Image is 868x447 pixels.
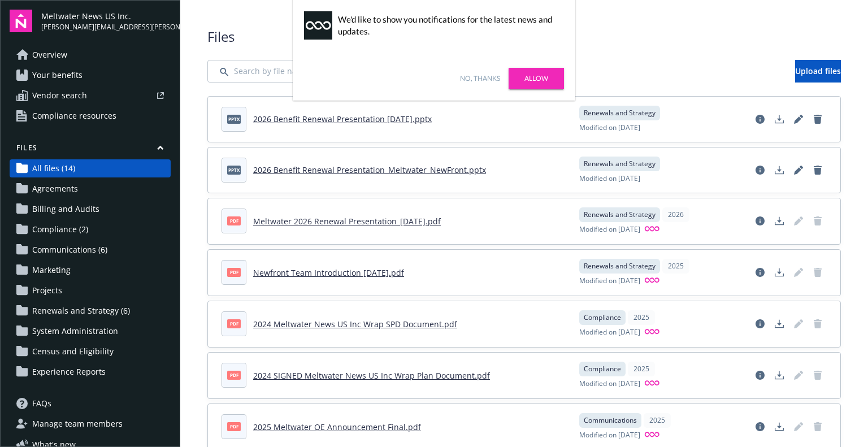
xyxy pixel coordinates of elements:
a: Compliance (2) [10,220,171,238]
span: Delete document [809,418,827,436]
span: Your benefits [32,66,83,84]
a: Communications (6) [10,241,171,259]
a: Download document [770,161,788,179]
span: Compliance [584,364,621,374]
a: Download document [770,418,788,436]
span: System Administration [32,322,118,340]
div: 2025 [628,362,655,376]
img: navigator-logo.svg [10,10,32,32]
span: Edit document [789,263,808,281]
a: Compliance resources [10,107,171,125]
a: Overview [10,46,171,64]
span: Files [207,27,841,46]
a: Newfront Team Introduction [DATE].pdf [253,267,404,278]
a: View file details [751,212,769,230]
span: Renewals and Strategy [584,261,656,271]
span: Delete document [809,263,827,281]
a: Billing and Audits [10,200,171,218]
a: Delete document [809,110,827,128]
div: 2025 [644,413,671,428]
button: Files [10,143,171,157]
span: Vendor search [32,86,87,105]
span: Agreements [32,180,78,198]
span: pdf [227,371,241,379]
span: Meltwater News US Inc. [41,10,171,22]
div: We'd like to show you notifications for the latest news and updates. [338,14,558,37]
a: View file details [751,263,769,281]
span: Communications (6) [32,241,107,259]
span: All files (14) [32,159,75,177]
span: Communications [584,415,637,426]
a: View file details [751,366,769,384]
a: Download document [770,110,788,128]
a: Edit document [789,110,808,128]
a: FAQs [10,394,171,413]
a: Vendor search [10,86,171,105]
span: Edit document [789,315,808,333]
span: pptx [227,166,241,174]
span: pptx [227,115,241,123]
a: Agreements [10,180,171,198]
span: Modified on [DATE] [579,327,640,338]
span: Delete document [809,366,827,384]
span: Modified on [DATE] [579,173,640,184]
span: Renewals and Strategy [584,210,656,220]
a: Delete document [809,315,827,333]
span: pdf [227,216,241,225]
span: Compliance (2) [32,220,88,238]
a: Marketing [10,261,171,279]
a: Edit document [789,161,808,179]
span: Renewals and Strategy [584,159,656,169]
span: Delete document [809,212,827,230]
span: Experience Reports [32,363,106,381]
span: Billing and Audits [32,200,99,218]
a: View file details [751,418,769,436]
input: Search by file name... [207,60,377,83]
a: Experience Reports [10,363,171,381]
a: Census and Eligibility [10,342,171,361]
span: Census and Eligibility [32,342,114,361]
a: No, thanks [460,73,500,84]
a: Download document [770,263,788,281]
a: View file details [751,161,769,179]
span: Edit document [789,418,808,436]
a: Allow [509,68,564,89]
a: Renewals and Strategy (6) [10,302,171,320]
span: Edit document [789,366,808,384]
span: Compliance resources [32,107,116,125]
span: Renewals and Strategy (6) [32,302,130,320]
span: Marketing [32,261,71,279]
a: Meltwater 2026 Renewal Presentation_[DATE].pdf [253,216,441,227]
span: Compliance [584,313,621,323]
a: View file details [751,110,769,128]
span: pdf [227,319,241,328]
span: Projects [32,281,62,300]
div: 2025 [628,310,655,325]
a: Your benefits [10,66,171,84]
span: Modified on [DATE] [579,123,640,133]
span: Modified on [DATE] [579,430,640,441]
div: 2025 [662,259,689,274]
span: FAQs [32,394,51,413]
span: [PERSON_NAME][EMAIL_ADDRESS][PERSON_NAME][DOMAIN_NAME] [41,22,171,32]
a: Delete document [809,161,827,179]
a: 2026 Benefit Renewal Presentation [DATE].pptx [253,114,432,124]
span: Renewals and Strategy [584,108,656,118]
span: pdf [227,268,241,276]
span: Edit document [789,212,808,230]
a: Download document [770,212,788,230]
a: All files (14) [10,159,171,177]
a: 2025 Meltwater OE Announcement Final.pdf [253,422,421,432]
a: Projects [10,281,171,300]
a: System Administration [10,322,171,340]
div: 2026 [662,207,689,222]
span: Modified on [DATE] [579,276,640,287]
a: View file details [751,315,769,333]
